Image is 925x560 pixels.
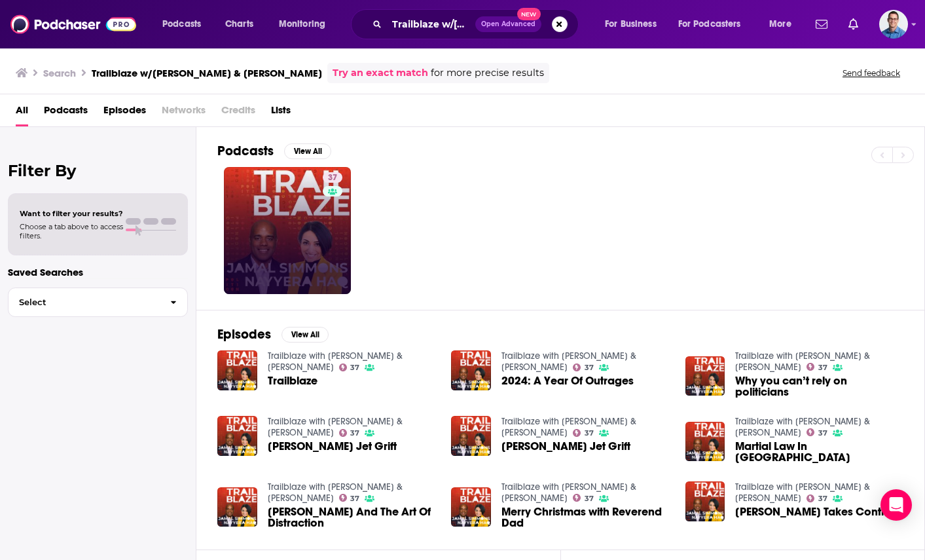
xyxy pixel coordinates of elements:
[153,14,218,35] button: open menu
[268,506,436,529] a: Trump And The Art Of Distraction
[573,429,594,437] a: 37
[162,100,206,126] span: Networks
[735,441,903,463] span: Martial Law In [GEOGRAPHIC_DATA]
[162,15,201,33] span: Podcasts
[217,350,257,390] img: Trailblaze
[103,100,146,126] a: Episodes
[20,222,123,240] span: Choose a tab above to access filters.
[735,350,870,373] a: Trailblaze with Nayyera Haq & Jamal Simmons
[339,494,360,502] a: 37
[328,172,337,185] span: 37
[279,15,325,33] span: Monitoring
[735,441,903,463] a: Martial Law In DC
[339,429,360,437] a: 37
[224,167,351,294] a: 37
[735,481,870,504] a: Trailblaze with Nayyera Haq & Jamal Simmons
[16,100,28,126] a: All
[451,350,491,390] img: 2024: A Year Of Outrages
[387,14,475,35] input: Search podcasts, credits, & more...
[818,496,827,502] span: 37
[839,67,904,79] button: Send feedback
[350,430,359,436] span: 37
[605,15,657,33] span: For Business
[879,10,908,39] span: Logged in as swherley
[685,356,725,396] img: Why you can’t rely on politicians
[879,10,908,39] button: Show profile menu
[268,375,317,386] span: Trailblaze
[685,481,725,521] a: Trump Takes Control
[281,327,329,343] button: View All
[44,100,88,126] a: Podcasts
[8,266,188,278] p: Saved Searches
[270,14,342,35] button: open menu
[333,65,428,81] a: Try an exact match
[271,100,291,126] a: Lists
[8,161,188,180] h2: Filter By
[284,143,331,159] button: View All
[735,416,870,438] a: Trailblaze with Nayyera Haq & Jamal Simmons
[585,365,594,371] span: 37
[451,487,491,527] img: Merry Christmas with Reverend Dad
[685,422,725,462] img: Martial Law In DC
[431,65,544,81] span: for more precise results
[268,441,397,452] span: [PERSON_NAME] Jet Grift
[43,67,76,79] h3: Search
[843,13,863,35] a: Show notifications dropdown
[596,14,673,35] button: open menu
[323,172,342,183] a: 37
[350,496,359,502] span: 37
[339,364,360,371] a: 37
[818,430,827,436] span: 37
[735,375,903,398] a: Why you can’t rely on politicians
[217,143,274,159] h2: Podcasts
[217,326,271,343] h2: Episodes
[501,350,636,373] a: Trailblaze with Nayyera Haq & Jamal Simmons
[501,441,630,452] a: Trump's Jet Grift
[501,481,636,504] a: Trailblaze with Nayyera Haq & Jamal Simmons
[879,10,908,39] img: User Profile
[217,326,329,343] a: EpisodesView All
[8,288,188,317] button: Select
[585,430,594,436] span: 37
[217,487,257,527] img: Trump And The Art Of Distraction
[221,100,255,126] span: Credits
[268,506,436,529] span: [PERSON_NAME] And The Art Of Distraction
[363,9,591,39] div: Search podcasts, credits, & more...
[735,506,895,517] span: [PERSON_NAME] Takes Control
[760,14,808,35] button: open menu
[268,481,403,504] a: Trailblaze with Nayyera Haq & Jamal Simmons
[217,416,257,456] img: Trump's Jet Grift
[481,21,535,28] span: Open Advanced
[807,363,827,371] a: 37
[501,375,634,386] a: 2024: A Year Of Outrages
[20,209,123,218] span: Want to filter your results?
[769,15,791,33] span: More
[670,14,760,35] button: open menu
[268,350,403,373] a: Trailblaze with Nayyera Haq & Jamal Simmons
[501,506,670,529] a: Merry Christmas with Reverend Dad
[9,298,160,307] span: Select
[10,12,136,37] img: Podchaser - Follow, Share and Rate Podcasts
[268,416,403,438] a: Trailblaze with Nayyera Haq & Jamal Simmons
[268,441,397,452] a: Trump's Jet Grift
[501,416,636,438] a: Trailblaze with Nayyera Haq & Jamal Simmons
[451,416,491,456] img: Trump's Jet Grift
[678,15,741,33] span: For Podcasters
[573,364,594,371] a: 37
[475,16,541,32] button: Open AdvancedNew
[517,8,541,20] span: New
[225,15,253,33] span: Charts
